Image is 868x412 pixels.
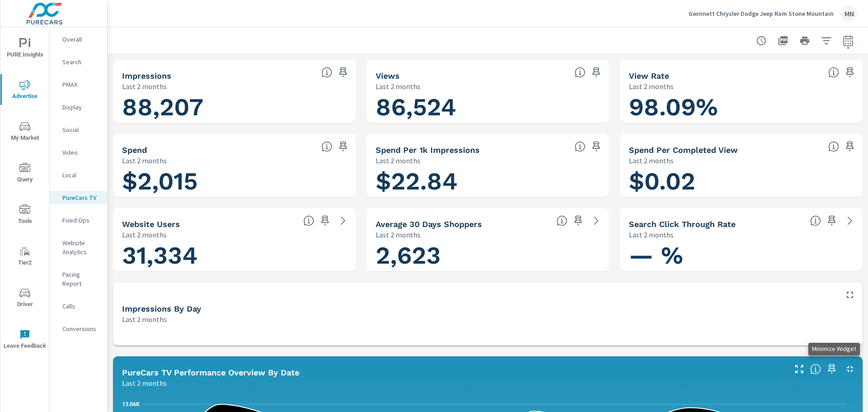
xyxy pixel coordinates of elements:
[122,229,167,240] p: Last 2 months
[62,170,100,180] p: Local
[122,368,299,377] h5: PureCars TV Performance Overview By Date
[321,141,332,152] span: Cost of your connected TV ad campaigns. [Source: This data is provided by the video advertising p...
[817,32,835,50] button: Apply Filters
[122,304,201,313] h5: Impressions by Day
[318,213,332,228] span: Save this to your personalized report
[122,240,347,271] h1: 31,334
[62,103,100,112] p: Display
[828,67,839,78] span: Percentage of Impressions where the ad was viewed completely. “Impressions” divided by “Views”. [...
[843,139,857,154] span: Save this to your personalized report
[843,288,857,302] button: Maximize Widget
[376,92,600,123] h1: 86,524
[50,322,107,336] div: Conversions
[629,229,674,240] p: Last 2 months
[689,9,834,18] p: Gwinnett Chrysler Dodge Jeep Ram Stone Mountain
[3,246,47,268] span: Tier2
[122,155,167,166] p: Last 2 months
[0,27,49,360] div: nav menu
[839,32,857,50] button: Select Date Range
[557,215,567,226] span: A rolling 30 day total of daily Shoppers on the dealership website, averaged over the selected da...
[376,219,482,229] h5: Average 30 Days Shoppers
[376,81,420,92] p: Last 2 months
[629,92,854,123] h1: 98.09%
[3,163,47,185] span: Query
[629,81,674,92] p: Last 2 months
[774,32,792,50] button: "Export Report to PDF"
[376,71,400,81] h5: Views
[62,35,100,44] p: Overall
[336,65,350,80] span: Save this to your personalized report
[575,67,585,78] span: Number of times your connected TV ad was viewed completely by a user. [Source: This data is provi...
[62,125,100,134] p: Social
[62,216,100,225] p: Fixed Ops
[122,71,171,81] h5: Impressions
[50,299,107,313] div: Calls
[589,213,604,228] a: See more details in report
[50,146,107,159] div: Video
[589,139,604,154] span: Save this to your personalized report
[62,148,100,157] p: Video
[50,213,107,227] div: Fixed Ops
[376,155,420,166] p: Last 2 months
[792,362,807,376] button: Make Fullscreen
[50,268,107,290] div: Pacing Report
[3,329,47,351] span: Leave Feedback
[62,80,100,89] p: PMAX
[62,57,100,66] p: Search
[122,378,167,388] p: Last 2 months
[376,166,600,197] h1: $22.84
[3,204,47,227] span: Tools
[62,270,100,288] p: Pacing Report
[376,240,600,271] h1: 2,623
[3,80,47,102] span: Advertise
[3,38,47,60] span: PURE Insights
[50,236,107,259] div: Website Analytics
[828,141,839,152] span: Total spend per 1,000 impressions. [Source: This data is provided by the video advertising platform]
[376,229,420,240] p: Last 2 months
[629,71,669,81] h5: View Rate
[843,65,857,80] span: Save this to your personalized report
[825,362,839,376] span: Save this to your personalized report
[825,213,839,228] span: Save this to your personalized report
[629,166,854,197] h1: $0.02
[321,67,332,78] span: Number of times your connected TV ad was presented to a user. [Source: This data is provided by t...
[629,145,738,155] h5: Spend Per Completed View
[122,92,347,123] h1: 88,207
[629,240,854,271] h1: — %
[810,364,821,374] span: Understand PureCars TV performance data over time and see how metrics compare to each other over ...
[50,55,107,69] div: Search
[303,215,314,226] span: Unique website visitors over the selected time period. [Source: Website Analytics]
[50,33,107,46] div: Overall
[810,215,821,226] span: Percentage of users who viewed your campaigns who clicked through to your website. For example, i...
[50,100,107,114] div: Display
[629,219,736,229] h5: Search Click Through Rate
[796,32,814,50] button: Print Report
[62,238,100,256] p: Website Analytics
[50,191,107,204] div: PureCars TV
[122,81,167,92] p: Last 2 months
[376,145,480,155] h5: Spend Per 1k Impressions
[122,401,140,407] text: 13.06K
[122,219,180,229] h5: Website Users
[50,123,107,137] div: Social
[122,166,347,197] h1: $2,015
[575,141,585,152] span: Total spend per 1,000 impressions. [Source: This data is provided by the video advertising platform]
[841,5,857,22] div: MN
[336,213,350,228] a: See more details in report
[589,65,604,80] span: Save this to your personalized report
[62,324,100,333] p: Conversions
[50,78,107,91] div: PMAX
[50,168,107,182] div: Local
[122,314,167,325] p: Last 2 months
[3,121,47,143] span: My Market
[62,193,100,202] p: PureCars TV
[62,302,100,311] p: Calls
[629,155,674,166] p: Last 2 months
[336,139,350,154] span: Save this to your personalized report
[843,213,857,228] a: See more details in report
[571,213,585,228] span: Save this to your personalized report
[122,145,147,155] h5: Spend
[3,288,47,310] span: Driver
